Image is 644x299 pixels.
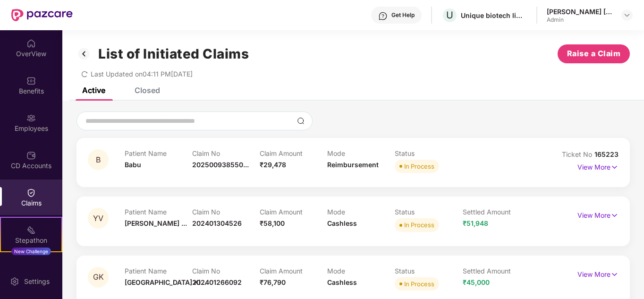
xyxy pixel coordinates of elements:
p: Status [395,267,462,275]
div: In Process [404,162,434,171]
span: Babu [125,161,141,169]
span: [GEOGRAPHIC_DATA] Ki... [125,278,206,286]
span: redo [81,70,88,78]
span: [PERSON_NAME] ... [125,219,187,227]
div: Unique biotech limited [461,11,527,20]
img: svg+xml;base64,PHN2ZyBpZD0iQmVuZWZpdHMiIHhtbG5zPSJodHRwOi8vd3d3LnczLm9yZy8yMDAwL3N2ZyIgd2lkdGg9Ij... [26,76,36,85]
p: Settled Amount [463,208,530,216]
p: Mode [327,208,395,216]
p: Patient Name [125,267,192,275]
p: Claim Amount [260,267,327,275]
img: svg+xml;base64,PHN2ZyBpZD0iQ0RfQWNjb3VudHMiIGRhdGEtbmFtZT0iQ0QgQWNjb3VudHMiIHhtbG5zPSJodHRwOi8vd3... [26,151,36,160]
div: Closed [135,85,160,95]
img: svg+xml;base64,PHN2ZyBpZD0iSGVscC0zMngzMiIgeG1sbnM9Imh0dHA6Ly93d3cudzMub3JnLzIwMDAvc3ZnIiB3aWR0aD... [378,11,388,21]
img: svg+xml;base64,PHN2ZyBpZD0iU2V0dGluZy0yMHgyMCIgeG1sbnM9Imh0dHA6Ly93d3cudzMub3JnLzIwMDAvc3ZnIiB3aW... [10,277,19,286]
span: ₹58,100 [260,219,285,227]
p: Claim Amount [260,149,327,157]
span: 165223 [594,150,619,158]
p: View More [577,208,619,221]
p: Settled Amount [463,267,530,275]
div: Active [82,85,105,95]
img: svg+xml;base64,PHN2ZyBpZD0iU2VhcmNoLTMyeDMyIiB4bWxucz0iaHR0cDovL3d3dy53My5vcmcvMjAwMC9zdmciIHdpZH... [297,117,305,125]
p: Claim No [192,149,260,157]
img: svg+xml;base64,PHN2ZyB4bWxucz0iaHR0cDovL3d3dy53My5vcmcvMjAwMC9zdmciIHdpZHRoPSIxNyIgaGVpZ2h0PSIxNy... [610,162,619,172]
div: Stepathon [1,236,61,245]
span: YV [93,214,103,222]
div: In Process [404,279,434,289]
div: New Challenge [11,248,51,255]
p: View More [577,160,619,172]
span: Reimbursement [327,161,379,169]
span: Ticket No [562,150,594,158]
p: Patient Name [125,149,192,157]
p: Claim No [192,267,260,275]
p: Status [395,208,462,216]
div: Get Help [391,11,415,19]
p: Claim No [192,208,260,216]
span: 202401266092 [192,278,242,286]
h1: List of Initiated Claims [98,46,249,62]
span: Cashless [327,278,357,286]
span: 202401304526 [192,219,242,227]
p: Claim Amount [260,208,327,216]
span: U [446,9,453,21]
span: 202500938550... [192,161,249,169]
img: svg+xml;base64,PHN2ZyBpZD0iRW5kb3JzZW1lbnRzIiB4bWxucz0iaHR0cDovL3d3dy53My5vcmcvMjAwMC9zdmciIHdpZH... [26,263,36,272]
span: GK [93,273,104,281]
span: B [96,156,101,164]
img: svg+xml;base64,PHN2ZyB4bWxucz0iaHR0cDovL3d3dy53My5vcmcvMjAwMC9zdmciIHdpZHRoPSIxNyIgaGVpZ2h0PSIxNy... [610,269,619,280]
span: Last Updated on 04:11 PM[DATE] [91,70,193,78]
div: Admin [547,16,613,24]
p: View More [577,267,619,280]
img: svg+xml;base64,PHN2ZyBpZD0iSG9tZSIgeG1sbnM9Imh0dHA6Ly93d3cudzMub3JnLzIwMDAvc3ZnIiB3aWR0aD0iMjAiIG... [26,39,36,48]
span: ₹51,948 [463,219,488,227]
img: New Pazcare Logo [11,9,73,21]
span: Cashless [327,219,357,227]
div: Settings [21,277,52,286]
img: svg+xml;base64,PHN2ZyBpZD0iRW1wbG95ZWVzIiB4bWxucz0iaHR0cDovL3d3dy53My5vcmcvMjAwMC9zdmciIHdpZHRoPS... [26,113,36,123]
span: Raise a Claim [567,48,621,60]
span: ₹76,790 [260,278,286,286]
div: [PERSON_NAME] [PERSON_NAME] [547,7,613,16]
p: Status [395,149,462,157]
img: svg+xml;base64,PHN2ZyB4bWxucz0iaHR0cDovL3d3dy53My5vcmcvMjAwMC9zdmciIHdpZHRoPSIyMSIgaGVpZ2h0PSIyMC... [26,225,36,235]
img: svg+xml;base64,PHN2ZyBpZD0iRHJvcGRvd24tMzJ4MzIiIHhtbG5zPSJodHRwOi8vd3d3LnczLm9yZy8yMDAwL3N2ZyIgd2... [623,11,631,19]
div: In Process [404,220,434,230]
img: svg+xml;base64,PHN2ZyB4bWxucz0iaHR0cDovL3d3dy53My5vcmcvMjAwMC9zdmciIHdpZHRoPSIxNyIgaGVpZ2h0PSIxNy... [610,210,619,221]
img: svg+xml;base64,PHN2ZyB3aWR0aD0iMzIiIGhlaWdodD0iMzIiIHZpZXdCb3g9IjAgMCAzMiAzMiIgZmlsbD0ibm9uZSIgeG... [76,46,92,62]
p: Mode [327,267,395,275]
span: ₹29,478 [260,161,286,169]
button: Raise a Claim [558,44,630,63]
img: svg+xml;base64,PHN2ZyBpZD0iQ2xhaW0iIHhtbG5zPSJodHRwOi8vd3d3LnczLm9yZy8yMDAwL3N2ZyIgd2lkdGg9IjIwIi... [26,188,36,197]
p: Patient Name [125,208,192,216]
span: ₹45,000 [463,278,490,286]
p: Mode [327,149,395,157]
